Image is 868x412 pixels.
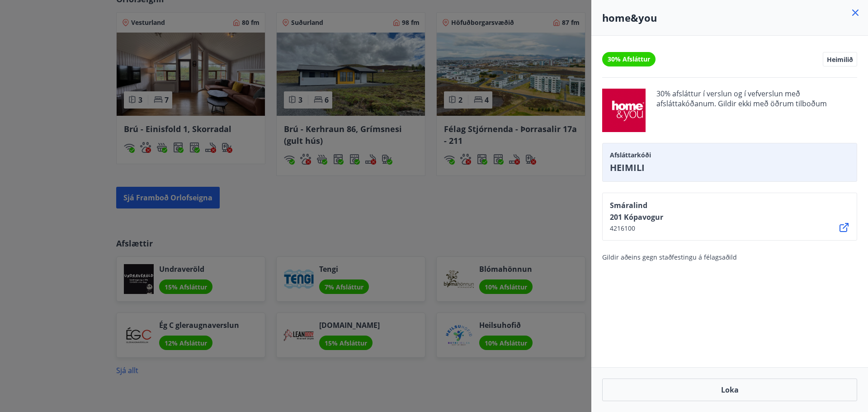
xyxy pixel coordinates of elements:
span: 4216100 [610,224,663,233]
span: 30% afsláttur í verslun og í vefverslun með afsláttakóðanum. Gildir ekki með öðrum tilboðum [656,89,857,132]
span: Heimilið [827,55,853,63]
span: 201 Kópavogur [610,212,663,222]
h4: home&you [602,11,857,24]
span: Afsláttarkóði [610,151,849,160]
span: Smáralind [610,200,663,210]
button: Loka [602,379,857,401]
span: 30% Afsláttur [608,55,650,64]
span: Gildir aðeins gegn staðfestingu á félagsaðild [602,253,737,261]
span: HEIMILI [610,161,849,174]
